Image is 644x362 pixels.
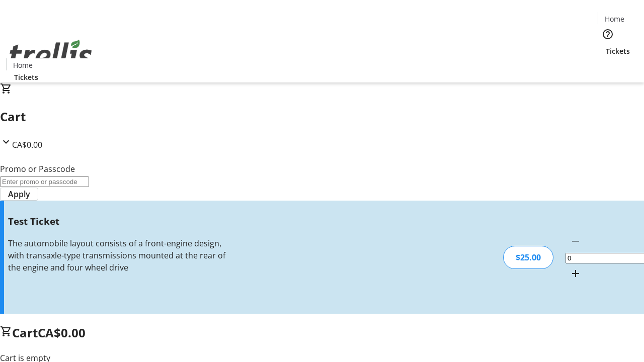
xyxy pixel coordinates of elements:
div: The automobile layout consists of a front-engine design, with transaxle-type transmissions mounte... [8,237,228,274]
span: Home [605,14,624,24]
img: Orient E2E Organization L6a7ip8TWr's Logo [6,29,96,79]
span: Tickets [606,46,630,56]
div: $25.00 [503,246,553,269]
span: Apply [8,188,30,200]
h3: Test Ticket [8,214,228,228]
span: Tickets [14,72,38,82]
span: Home [13,60,33,70]
a: Tickets [6,72,46,82]
span: CA$0.00 [12,139,42,150]
a: Home [7,60,39,70]
button: Increment by one [566,263,586,284]
a: Tickets [598,46,638,56]
button: Cart [598,56,618,76]
span: CA$0.00 [38,324,86,341]
a: Home [598,14,630,24]
button: Help [598,24,618,44]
